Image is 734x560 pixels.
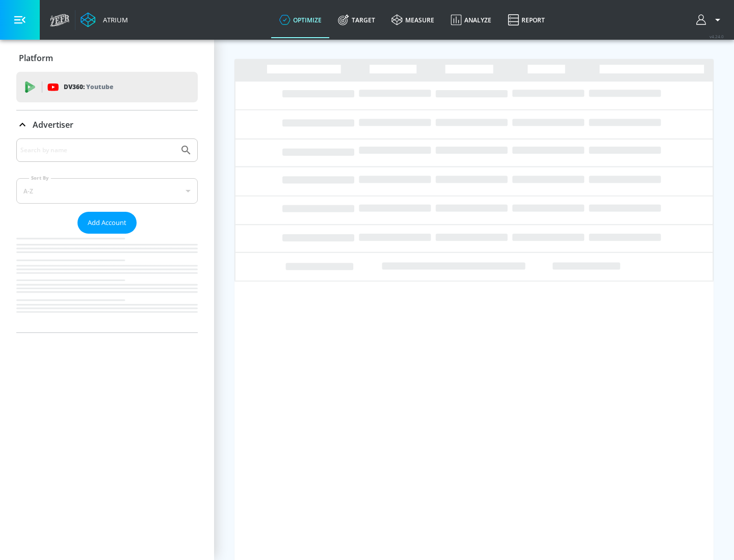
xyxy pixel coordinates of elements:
a: Target [330,2,383,38]
nav: list of Advertiser [16,234,198,332]
span: Add Account [88,217,126,229]
div: Atrium [99,15,128,24]
a: measure [383,2,442,38]
p: Advertiser [33,119,73,130]
button: Add Account [77,212,137,234]
div: Advertiser [16,110,198,139]
a: Report [500,2,553,38]
a: Analyze [442,2,500,38]
div: Advertiser [16,138,198,332]
label: Sort By [29,175,51,181]
p: Youtube [86,81,113,92]
a: optimize [271,2,330,38]
input: Search by name [20,144,175,157]
div: A-Z [16,178,198,204]
p: DV360: [64,81,113,93]
div: Platform [16,44,198,72]
p: Platform [19,52,53,64]
a: Atrium [81,12,128,27]
span: v 4.24.0 [710,34,724,39]
div: DV360: Youtube [16,72,198,102]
